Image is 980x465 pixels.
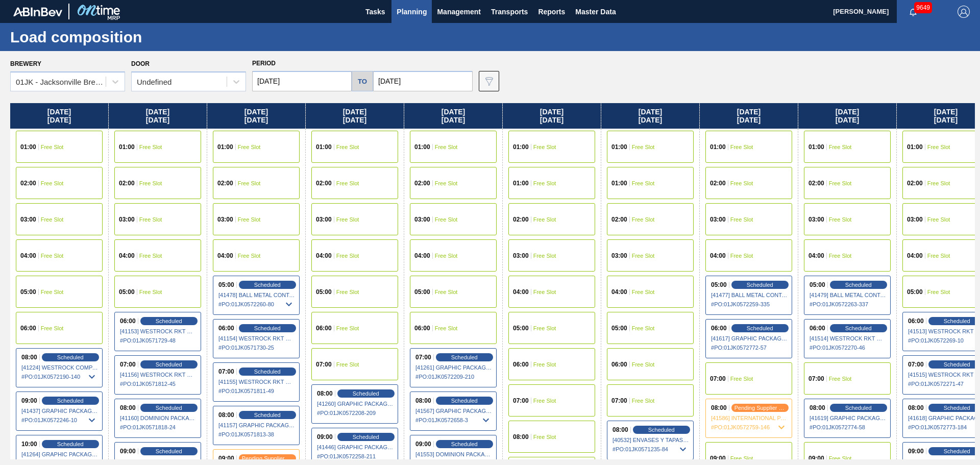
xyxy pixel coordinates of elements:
[238,180,261,186] span: Free Slot
[21,441,37,447] span: 10:00
[711,325,727,331] span: 06:00
[513,253,529,259] span: 03:00
[808,144,824,150] span: 01:00
[20,180,36,186] span: 02:00
[254,325,281,331] span: Scheduled
[747,325,773,331] span: Scheduled
[336,289,359,295] span: Free Slot
[513,216,529,223] span: 02:00
[927,253,950,259] span: Free Slot
[57,441,84,447] span: Scheduled
[415,441,431,447] span: 09:00
[612,427,628,433] span: 08:00
[730,180,753,186] span: Free Slot
[914,2,932,13] span: 9649
[139,253,162,259] span: Free Slot
[927,180,950,186] span: Free Slot
[632,253,655,259] span: Free Slot
[404,103,502,129] div: [DATE] [DATE]
[513,180,529,186] span: 01:00
[845,325,872,331] span: Scheduled
[908,318,924,324] span: 06:00
[711,292,788,298] span: [41477] BALL METAL CONTAINER GROUP - 0008221649
[711,415,788,421] span: [41586] INTERNATIONAL PAPER COMPANY - 0008221645
[810,415,886,421] span: [41619] GRAPHIC PACKAGING INTERNATIONA - 0008221069
[20,289,36,295] span: 05:00
[218,292,295,298] span: [41478] BALL METAL CONTAINER GROUP - 0008221649
[139,289,162,295] span: Free Slot
[908,405,924,411] span: 08:00
[611,144,627,150] span: 01:00
[21,408,98,414] span: [41437] GRAPHIC PACKAGING INTERNATIONA - 0008221069
[435,325,458,331] span: Free Slot
[611,325,627,331] span: 05:00
[711,282,727,288] span: 05:00
[218,422,295,428] span: [41157] GRAPHIC PACKAGING INTERNATIONA - 0008221069
[238,253,261,259] span: Free Slot
[41,144,64,150] span: Free Slot
[810,325,825,331] span: 06:00
[944,405,970,411] span: Scheduled
[491,6,528,18] span: Transports
[533,253,556,259] span: Free Slot
[632,361,655,368] span: Free Slot
[217,216,233,223] span: 03:00
[353,390,379,397] span: Scheduled
[533,180,556,186] span: Free Slot
[57,398,84,404] span: Scheduled
[415,414,492,426] span: # PO : 01JK0572658-3
[711,421,788,433] span: # PO : 01JK0572759-146
[944,318,970,324] span: Scheduled
[218,379,295,385] span: [41155] WESTROCK RKT COMPANY CORRUGATE - 0008365594
[336,253,359,259] span: Free Slot
[435,144,458,150] span: Free Slot
[21,414,98,426] span: # PO : 01JK0572246-10
[829,144,852,150] span: Free Slot
[533,325,556,331] span: Free Slot
[139,216,162,223] span: Free Slot
[710,180,726,186] span: 02:00
[218,282,234,288] span: 05:00
[218,412,234,418] span: 08:00
[730,216,753,223] span: Free Slot
[316,361,332,368] span: 07:00
[808,253,824,259] span: 04:00
[21,354,37,360] span: 08:00
[10,60,41,67] label: Brewery
[415,364,492,371] span: [41261] GRAPHIC PACKAGING INTERNATIONA - 0008221069
[120,378,197,390] span: # PO : 01JK0571812-45
[218,428,295,440] span: # PO : 01JK0571813-38
[710,253,726,259] span: 04:00
[451,441,478,447] span: Scheduled
[306,103,404,129] div: [DATE] [DATE]
[513,325,529,331] span: 05:00
[41,253,64,259] span: Free Slot
[612,437,689,443] span: [40532] ENVASES Y TAPAS MODELO S A DE - 0008257397
[21,398,37,404] span: 09:00
[316,216,332,223] span: 03:00
[120,421,197,433] span: # PO : 01JK0571818-24
[845,282,872,288] span: Scheduled
[120,361,136,368] span: 07:00
[10,31,191,43] h1: Load composition
[710,455,726,461] span: 09:00
[958,6,970,18] img: Logout
[810,298,886,310] span: # PO : 01JK0572263-337
[533,361,556,368] span: Free Slot
[317,434,333,440] span: 09:00
[414,180,430,186] span: 02:00
[120,448,136,454] span: 09:00
[316,325,332,331] span: 06:00
[632,325,655,331] span: Free Slot
[120,334,197,347] span: # PO : 01JK0571729-48
[810,282,825,288] span: 05:00
[139,144,162,150] span: Free Slot
[435,180,458,186] span: Free Slot
[109,103,207,129] div: [DATE] [DATE]
[119,253,135,259] span: 04:00
[435,289,458,295] span: Free Slot
[575,6,616,18] span: Master Data
[808,216,824,223] span: 03:00
[611,398,627,404] span: 07:00
[218,298,295,310] span: # PO : 01JK0572260-80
